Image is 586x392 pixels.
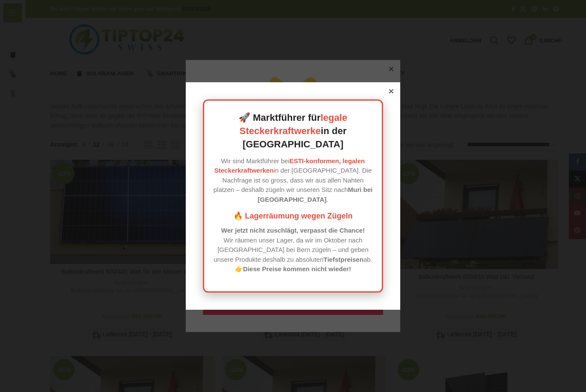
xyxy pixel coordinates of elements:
[239,112,347,136] a: legale Steckerkraftwerke
[213,111,373,151] h2: 🚀 Marktführer für in der [GEOGRAPHIC_DATA]
[213,226,373,274] p: Wir räumen unser Lager, da wir im Oktober nach [GEOGRAPHIC_DATA] bei Bern zügeln – und geben unse...
[221,227,365,234] strong: Wer jetzt nicht zuschlägt, verpasst die Chance!
[323,256,363,263] strong: Tiefstpreisen
[213,211,373,221] h3: 🔥 Lagerräumung wegen Zügeln
[214,157,365,174] a: ESTI-konformen, legalen Steckerkraftwerken
[213,156,373,205] p: Wir sind Marktführer bei in der [GEOGRAPHIC_DATA]. Die Nachfrage ist so gross, dass wir aus allen...
[243,265,351,272] strong: Diese Preise kommen nicht wieder!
